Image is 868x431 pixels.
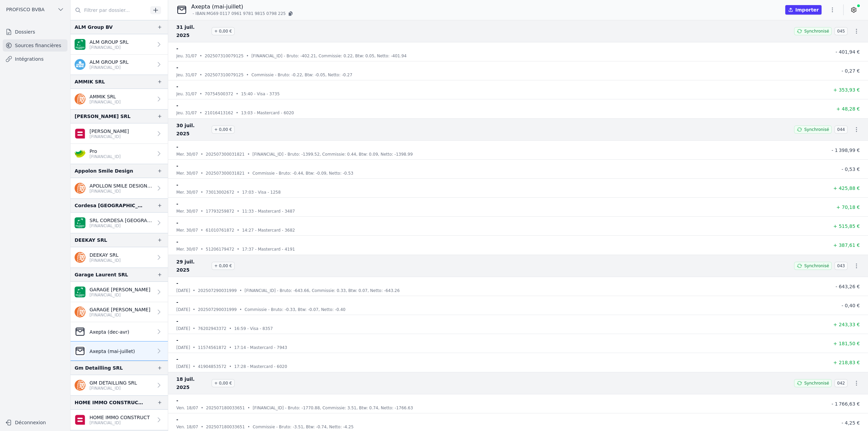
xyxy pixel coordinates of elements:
[239,287,242,294] div: •
[6,6,44,13] span: PROFISCO BVBA
[176,23,209,39] span: 31 juil. 2025
[176,258,209,274] span: 29 juil. 2025
[248,405,250,411] div: •
[833,341,860,346] span: + 181,50 €
[90,189,153,194] p: [FINANCIAL_ID]
[71,341,168,361] a: Axepta (mai-juillet)
[831,401,860,407] span: - 1 766,63 €
[176,121,209,138] span: 30 juil. 2025
[176,227,198,234] p: mer. 30/07
[90,312,150,318] p: [FINANCIAL_ID]
[200,110,202,116] div: •
[75,167,133,175] div: Appolon Smile Design
[90,99,121,105] p: [FINANCIAL_ID]
[176,415,178,424] p: -
[90,93,121,100] p: AMMIK SRL
[212,125,235,134] span: + 0,00 €
[804,127,829,132] span: Synchronisé
[248,424,250,430] div: •
[246,72,249,78] div: •
[212,262,235,270] span: + 0,00 €
[176,246,198,253] p: mer. 30/07
[71,213,168,233] a: SRL CORDESA [GEOGRAPHIC_DATA] [FINANCIAL_ID]
[835,49,860,55] span: - 401,94 €
[200,72,202,78] div: •
[193,325,195,332] div: •
[176,396,178,405] p: -
[90,258,121,263] p: [FINANCIAL_ID]
[201,189,203,196] div: •
[71,144,168,164] a: Pro [FINANCIAL_ID]
[833,360,860,365] span: + 218,83 €
[71,282,168,302] a: GARAGE [PERSON_NAME] [FINANCIAL_ID]
[842,303,860,308] span: - 0,40 €
[71,247,168,268] a: DEEKAY SRL [FINANCIAL_ID]
[176,170,198,177] p: mer. 30/07
[75,287,85,297] img: BNP_BE_BUSINESS_GEBABEBB.png
[90,329,129,335] p: Axepta (dec-avr)
[785,5,822,15] button: Importer
[90,45,129,50] p: [FINANCIAL_ID]
[176,363,190,370] p: [DATE]
[176,424,198,430] p: ven. 18/07
[90,148,121,155] p: Pro
[75,271,128,279] div: Garage Laurent SRL
[90,65,129,70] p: [FINANCIAL_ID]
[71,302,168,322] a: GARAGE [PERSON_NAME] [FINANCIAL_ID]
[804,380,829,386] span: Synchronisé
[71,410,168,430] a: HOME IMMO CONSTRUCT [FINANCIAL_ID]
[90,292,150,298] p: [FINANCIAL_ID]
[75,326,85,337] img: CleanShot-202025-05-26-20at-2016.10.27-402x.png
[176,4,187,15] img: CleanShot-202025-05-26-20at-2016.10.27-402x.png
[176,317,178,325] p: -
[3,53,67,65] a: Intégrations
[206,170,245,177] p: 202507300031821
[176,200,178,208] p: -
[3,26,67,38] a: Dossiers
[234,363,287,370] p: 17:28 - Mastercard - 6020
[176,279,178,287] p: -
[176,238,178,246] p: -
[253,405,413,411] p: [FINANCIAL_ID] - Bruto: -1770.88, Commissie: 3.51, Btw: 0.74, Netto: -1766.63
[176,181,178,189] p: -
[90,386,137,391] p: [FINANCIAL_ID]
[71,4,148,16] input: Filtrer par dossier...
[71,89,168,109] a: AMMIK SRL [FINANCIAL_ID]
[75,414,85,425] img: belfius.png
[834,262,848,270] span: 043
[90,217,153,224] p: SRL CORDESA [GEOGRAPHIC_DATA]
[206,227,234,234] p: 61010761872
[206,151,245,158] p: 202507300031821
[236,110,238,116] div: •
[75,23,113,31] div: ALM Group BV
[193,11,194,16] span: -
[176,355,178,363] p: -
[176,91,197,97] p: jeu. 31/07
[206,246,234,253] p: 51206179472
[71,123,168,144] a: [PERSON_NAME] [FINANCIAL_ID]
[836,106,860,112] span: + 48,28 €
[201,424,203,430] div: •
[236,91,238,97] div: •
[75,364,123,372] div: Gm Detailling SRL
[212,379,235,387] span: + 0,00 €
[71,34,168,55] a: ALM GROUP SRL [FINANCIAL_ID]
[71,178,168,198] a: APOLLON SMILE DESIGN SRL [FINANCIAL_ID]
[75,128,85,139] img: belfius.png
[834,27,848,35] span: 045
[205,110,233,116] p: 21016413162
[198,363,226,370] p: 41904853572
[833,322,860,327] span: + 243,33 €
[242,246,295,253] p: 17:37 - Mastercard - 4191
[3,417,67,428] button: Déconnexion
[90,379,137,386] p: GM DETAILLING SRL
[229,363,232,370] div: •
[251,72,352,78] p: Commissie - Bruto: -0.22, Btw: -0.05, Netto: -0.27
[75,39,85,50] img: BNP_BE_BUSINESS_GEBABEBB.png
[90,182,153,189] p: APOLLON SMILE DESIGN SRL
[251,53,407,59] p: [FINANCIAL_ID] - Bruto: -402.21, Commissie: 0.22, Btw: 0.05, Netto: -401.94
[833,87,860,93] span: + 353,93 €
[835,284,860,289] span: - 643,26 €
[176,110,197,116] p: jeu. 31/07
[195,11,285,16] span: IBAN: MG69 0117 0961 9781 9815 0798 225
